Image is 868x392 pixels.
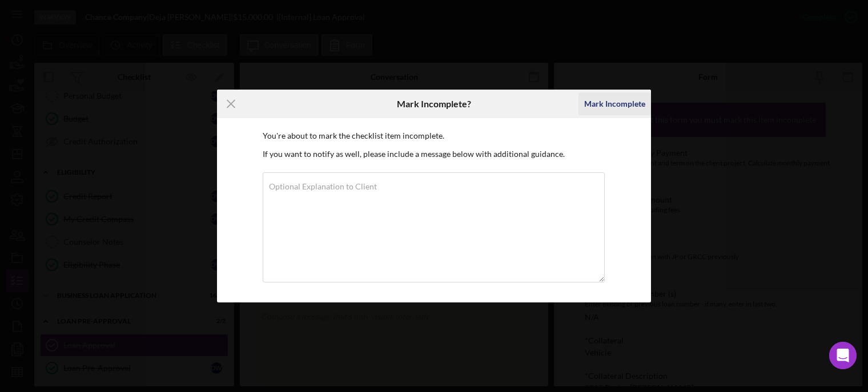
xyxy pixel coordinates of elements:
[578,92,651,115] button: Mark Incomplete
[584,92,645,115] div: Mark Incomplete
[397,99,471,109] h6: Mark Incomplete?
[263,148,605,160] p: If you want to notify as well, please include a message below with additional guidance.
[269,182,377,191] label: Optional Explanation to Client
[829,342,857,369] div: Open Intercom Messenger
[263,130,605,142] p: You're about to mark the checklist item incomplete.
